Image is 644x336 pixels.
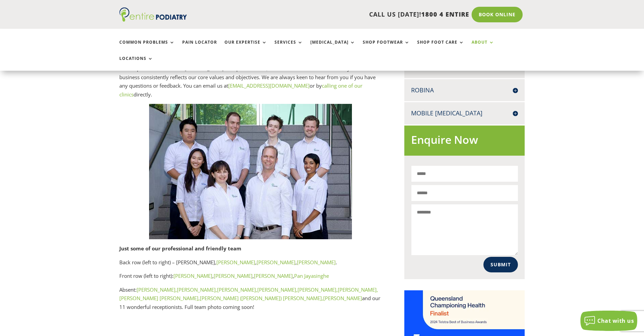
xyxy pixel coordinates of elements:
[597,317,634,324] span: Chat with us
[217,286,257,293] a: [PERSON_NAME],
[257,259,295,266] a: [PERSON_NAME]
[119,245,241,252] strong: Just some of our professional and friendly team
[411,109,518,117] h4: Mobile [MEDICAL_DATA]
[297,259,336,266] a: [PERSON_NAME]
[119,56,153,71] a: Locations
[472,40,494,54] a: About
[177,286,217,293] a: [PERSON_NAME],
[224,40,267,54] a: Our Expertise
[119,40,175,54] a: Common Problems
[214,272,253,279] a: [PERSON_NAME]
[182,40,217,54] a: Pain Locator
[173,272,212,279] a: [PERSON_NAME]
[119,286,382,317] p: Absent: and our 11 wonderful receptionists. Full team photo coming soon!
[323,295,362,301] a: [PERSON_NAME]
[119,82,362,98] a: calling one of our clinics
[119,272,382,286] p: Front row (left to right): , , ,
[411,86,518,94] h4: Robina
[411,132,518,151] h2: Enquire Now
[228,82,310,89] a: [EMAIL_ADDRESS][DOMAIN_NAME]
[137,286,177,293] a: [PERSON_NAME],
[275,40,303,54] a: Services
[119,7,187,22] img: logo (1)
[363,40,410,54] a: Shop Footwear
[119,64,382,104] p: Your experience with Entire [MEDICAL_DATA] is important to us, as we strive to ensure that the wa...
[119,295,200,301] a: [PERSON_NAME] [PERSON_NAME],
[200,295,323,301] a: [PERSON_NAME] ([PERSON_NAME]) [PERSON_NAME],
[580,311,637,331] button: Chat with us
[294,272,329,279] a: Pan Jayasinghe
[472,7,523,22] a: Book Online
[119,16,187,23] a: Entire Podiatry
[149,104,352,239] img: faqs
[310,40,355,54] a: [MEDICAL_DATA]
[254,272,293,279] a: [PERSON_NAME]
[483,257,518,272] button: Submit
[417,40,464,54] a: Shop Foot Care
[297,286,338,293] a: [PERSON_NAME],
[119,258,382,272] p: Back row (left to right) – [PERSON_NAME], , , .
[216,259,255,266] a: [PERSON_NAME]
[338,286,378,293] a: [PERSON_NAME],
[257,286,297,293] a: [PERSON_NAME],
[213,10,469,19] p: CALL US [DATE]!
[421,10,469,18] span: 1800 4 ENTIRE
